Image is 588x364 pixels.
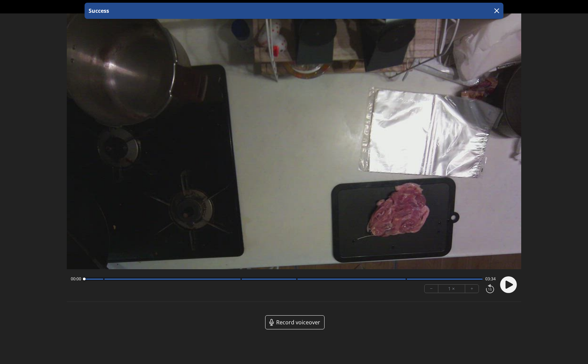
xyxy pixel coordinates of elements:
span: 00:00 [71,276,81,282]
p: Success [87,7,109,15]
a: Record voiceover [265,315,325,329]
a: 00:00:00 [281,2,307,12]
button: − [425,285,438,293]
span: Record voiceover [276,318,320,326]
button: + [465,285,479,293]
div: 1 × [438,285,465,293]
span: 03:34 [485,276,496,282]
